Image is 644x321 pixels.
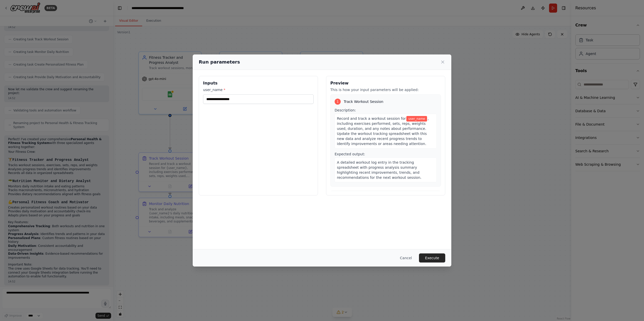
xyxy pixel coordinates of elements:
[203,80,314,86] h3: Inputs
[419,253,445,262] button: Execute
[335,99,341,105] div: 1
[335,152,365,156] span: Expected output:
[344,99,383,104] span: Track Workout Session
[203,87,314,92] label: user_name
[396,253,416,262] button: Cancel
[335,108,356,112] span: Description:
[330,87,441,92] p: This is how your input parameters will be applied:
[406,116,427,122] span: Variable: user_name
[337,116,406,121] span: Record and track a workout session for
[199,59,240,66] h2: Run parameters
[330,80,441,86] h3: Preview
[337,160,422,180] span: A detailed workout log entry in the tracking spreadsheet with progress analysis summary highlight...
